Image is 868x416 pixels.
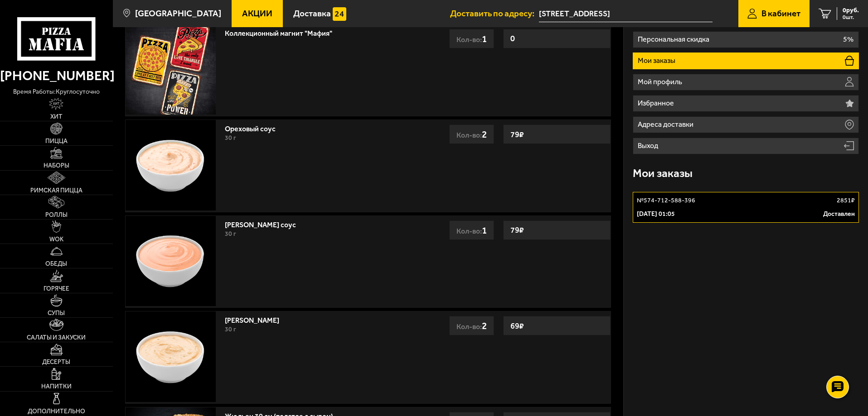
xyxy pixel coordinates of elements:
span: 2 [482,129,487,140]
h3: Мои заказы [633,168,693,179]
img: 15daf4d41897b9f0e9f617042186c801.svg [333,7,346,21]
strong: 79 ₽ [508,126,526,143]
span: Десерты [42,359,70,365]
a: [PERSON_NAME] соус [225,218,305,229]
a: Коллекционный магнит "Мафия" [225,26,341,38]
strong: 69 ₽ [508,317,526,335]
span: 30 г [225,325,236,333]
span: Салаты и закуски [27,335,86,341]
span: Обеды [45,261,67,267]
span: WOK [49,236,63,243]
span: Доставить по адресу: [450,9,539,18]
p: [DATE] 01:05 [637,210,675,219]
p: Доставлен [823,210,855,219]
p: Мой профиль [638,78,684,86]
a: [PERSON_NAME] [225,313,288,325]
strong: 79 ₽ [508,221,526,239]
p: Выход [638,142,660,149]
a: №574-712-588-3962851₽[DATE] 01:05Доставлен [633,192,859,223]
span: 2 [482,320,487,331]
a: Ореховый соус [225,122,285,133]
p: 5% [843,36,853,43]
div: Кол-во: [449,220,494,240]
p: Избранное [638,100,676,107]
strong: 0 [508,30,517,47]
span: Супы [48,310,65,316]
span: Доставка [293,9,331,18]
span: Горячее [44,286,69,292]
span: 0 шт. [843,14,859,20]
p: № 574-712-588-396 [637,196,695,205]
p: Адреса доставки [638,121,696,128]
p: 2851 ₽ [837,196,855,205]
span: 30 г [225,134,236,142]
span: Дополнительно [28,408,85,415]
p: Персональная скидка [638,36,712,43]
span: Наборы [44,163,69,169]
span: 1 [482,225,487,236]
span: Роллы [45,212,68,218]
span: Римская пицца [30,187,82,194]
span: 30 г [225,230,236,238]
div: Кол-во: [449,29,494,48]
span: Напитки [41,383,72,390]
span: 0 руб. [843,7,859,14]
span: В кабинет [761,9,800,18]
span: Хит [50,114,63,120]
span: Акции [242,9,272,18]
div: Кол-во: [449,316,494,335]
p: Мои заказы [638,57,678,64]
span: 1 [482,33,487,44]
span: [GEOGRAPHIC_DATA] [135,9,221,18]
span: Пицца [45,138,68,144]
div: Кол-во: [449,124,494,144]
input: Ваш адрес доставки [539,5,713,22]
